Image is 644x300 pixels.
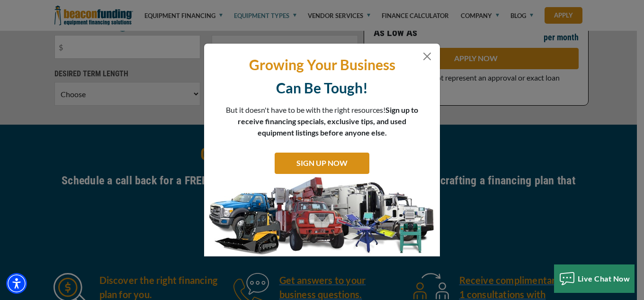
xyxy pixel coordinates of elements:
button: Close [421,51,433,62]
p: Growing Your Business [211,55,433,74]
div: Accessibility Menu [6,273,27,294]
img: subscribe-modal.jpg [204,176,440,257]
span: Sign up to receive financing specials, exclusive tips, and used equipment listings before anyone ... [238,105,418,137]
button: Live Chat Now [554,264,635,293]
p: Can Be Tough! [211,79,433,97]
p: But it doesn't have to be with the right resources! [225,104,419,138]
a: SIGN UP NOW [275,153,369,174]
span: Live Chat Now [578,274,630,283]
